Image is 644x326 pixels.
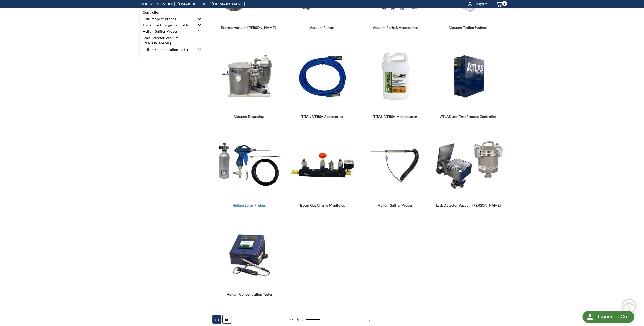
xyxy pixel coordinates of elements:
[287,203,357,213] a: Tracer Gas Charge Manifolds
[433,114,504,124] a: ATLAS Leak Test Process Controller
[360,25,431,36] a: Vacuum Parts & Accessories
[212,315,221,324] a: Toggle Grid View
[140,4,195,15] a: ATLAS Leak Test Process Controller
[492,0,505,8] a: cart-preview-dropdown
[360,203,431,208] span: Helium Sniffer Probes
[433,41,505,112] a: ATLAS Leak Test Process Controller
[287,114,357,119] span: TITAN VERSA Accessories
[214,218,286,290] a: Helium Concentration Tester
[621,299,636,314] div: Scroll Back to Top
[214,129,286,201] a: Helium Spray Probes
[286,316,300,323] label: Sort By:
[287,129,359,201] a: Tracer Gas Charge Manifolds
[360,25,431,30] span: Vacuum Parts & Accessories
[214,291,286,297] span: Helium Concentration Tester
[586,313,594,321] img: round button
[433,203,504,213] a: Leak Detector Vacuum Chambers
[621,299,636,314] svg: submit
[287,203,357,208] span: Tracer Gas Charge Manifolds
[214,203,284,208] span: Helium Spray Probes
[140,46,195,53] a: Helium Concentration Tester
[502,1,507,6] span: 1
[467,1,472,6] svg: account
[360,203,431,213] a: Helium Sniffer Probes
[214,114,284,124] a: Vacuum Degassing
[360,41,432,112] a: TITAN VERSA Maintenance
[287,114,357,124] a: TITAN VERSA Accessories
[140,28,195,35] a: Helium Sniffer Probes
[214,291,286,302] a: Helium Concentration Tester
[140,22,195,28] a: Tracer Gas Charge Manifolds
[360,129,432,201] a: Helium Sniffer Probes
[433,25,504,36] a: Vacuum Testing Systems
[596,311,629,322] div: Request a Call
[140,15,195,22] a: Helium Spray Probes
[287,25,357,30] span: Vacuum Pumps
[287,41,359,112] a: TITAN VERSA Accessories
[214,41,286,112] a: Vacuum Degassing
[212,25,284,30] span: Express Vacuum [PERSON_NAME]
[433,25,504,30] span: Vacuum Testing Systems
[360,114,431,124] a: TITAN VERSA Maintenance
[287,25,357,36] a: Vacuum Pumps
[212,25,284,36] a: Express Vacuum Chambers
[214,114,284,119] span: Vacuum Degassing
[433,129,505,201] a: Leak Detector Vacuum Chambers
[140,35,195,46] a: Leak Detector Vacuum [PERSON_NAME]
[360,114,431,119] span: TITAN VERSA Maintenance
[582,311,634,323] div: Request a Call
[433,203,504,208] span: Leak Detector Vacuum [PERSON_NAME]
[433,114,504,119] span: ATLAS Leak Test Process Controller
[222,315,231,324] a: Toggle List View
[214,203,284,213] a: Helium Spray Probes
